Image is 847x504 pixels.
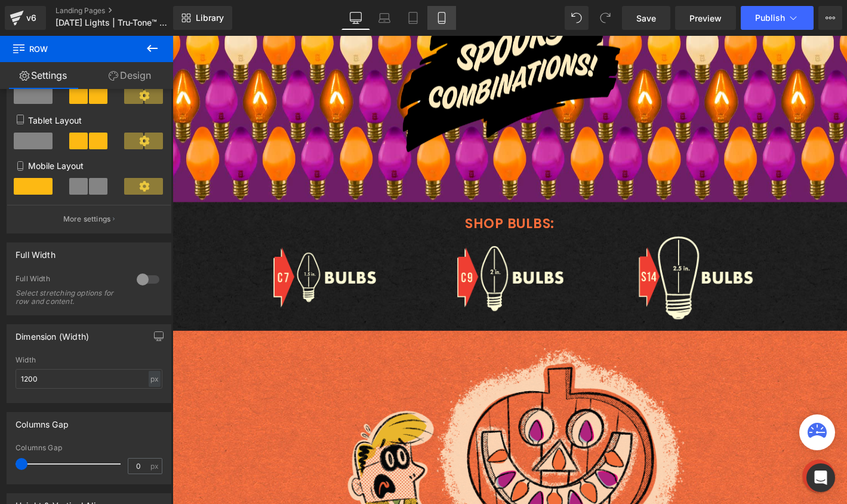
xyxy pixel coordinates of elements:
[674,454,709,488] div: Chat widget toggle
[150,462,161,470] span: px
[24,10,39,26] div: v6
[63,214,111,225] p: More settings
[196,13,224,23] span: Library
[16,369,162,389] input: auto
[149,371,161,387] div: px
[304,214,418,304] img: Shop Tru-Tone C9 light bulbs
[498,214,622,304] img: Shop Tru-Tone S14 light bulbs
[565,6,589,30] button: Undo
[16,289,123,306] div: Select stretching options for row and content.
[341,6,370,30] a: Desktop
[173,6,232,30] a: New Library
[12,36,131,62] span: Row
[593,6,617,30] button: Redo
[107,214,218,305] img: Shop Tru-Tone C7 light bulbs
[16,356,162,364] div: Width
[87,62,173,89] a: Design
[56,6,193,16] a: Landing Pages
[16,274,125,287] div: Full Width
[16,413,69,429] div: Columns Gap
[427,6,456,30] a: Mobile
[370,6,399,30] a: Laptop
[16,159,162,172] p: Mobile Layout
[675,6,736,30] a: Preview
[7,205,171,233] button: More settings
[674,454,709,488] img: Chat Button
[16,444,162,452] div: Columns Gap
[755,13,785,23] span: Publish
[636,12,656,24] span: Save
[16,243,56,260] div: Full Width
[806,463,835,492] div: Open Intercom Messenger
[16,325,89,342] div: Dimension (Width)
[741,6,814,30] button: Publish
[56,18,170,27] span: [DATE] Lights | Tru-Tone™ vintage-style LED light bulbs
[399,6,427,30] a: Tablet
[689,12,722,24] span: Preview
[16,114,162,127] p: Tablet Layout
[818,6,842,30] button: More
[5,6,46,30] a: v6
